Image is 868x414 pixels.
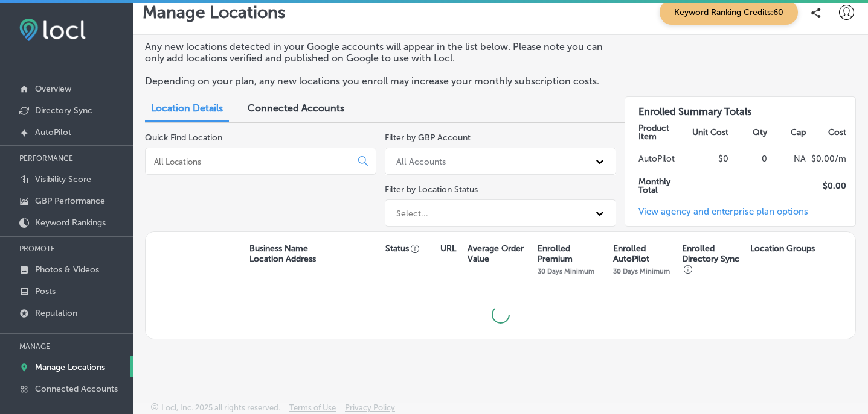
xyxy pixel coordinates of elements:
p: Any new locations detected in your Google accounts will appear in the list below. Please note you... [145,41,607,64]
p: Photos & Videos [35,265,99,275]
td: $0 [690,148,728,171]
th: Qty [729,118,768,148]
p: Reputation [35,308,77,318]
td: $ 0.00 /m [806,148,855,171]
p: AutoPilot [35,127,71,137]
label: Filter by GBP Account [385,133,471,143]
p: Enrolled Premium [538,243,607,264]
th: Unit Cost [690,118,728,148]
p: URL [440,243,456,254]
p: Depending on your plan, any new locations you enroll may increase your monthly subscription costs. [145,75,607,87]
p: Average Order Value [468,243,532,264]
label: Quick Find Location [145,133,222,143]
h3: Enrolled Summary Totals [625,97,855,118]
p: 30 Days Minimum [613,267,670,275]
p: Status [385,243,440,254]
p: Visibility Score [35,174,91,184]
p: Enrolled Directory Sync [682,243,745,274]
p: Business Name Location Address [249,243,316,264]
p: Location Groups [750,243,815,254]
p: Manage Locations [143,2,286,22]
p: Overview [35,84,71,94]
span: Location Details [151,102,223,114]
td: $ 0.00 [806,171,855,201]
p: Locl, Inc. 2025 all rights reserved. [161,403,280,412]
p: Manage Locations [35,362,105,372]
p: Directory Sync [35,105,92,116]
th: Cost [806,118,855,148]
div: All Accounts [396,156,446,166]
td: 0 [729,148,768,171]
div: Select... [396,208,428,218]
p: Connected Accounts [35,384,118,394]
p: GBP Performance [35,196,105,206]
span: Connected Accounts [248,102,344,114]
td: AutoPilot [625,148,690,171]
p: Keyword Rankings [35,218,106,228]
p: 30 Days Minimum [538,267,594,275]
a: View agency and enterprise plan options [625,206,808,226]
strong: Product Item [638,123,669,142]
label: Filter by Location Status [385,184,478,195]
th: Cap [768,118,806,148]
p: Enrolled AutoPilot [613,243,676,264]
p: Posts [35,286,56,296]
td: Monthly Total [625,171,690,201]
input: All Locations [153,156,349,167]
td: NA [768,148,806,171]
img: fda3e92497d09a02dc62c9cd864e3231.png [19,19,86,41]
